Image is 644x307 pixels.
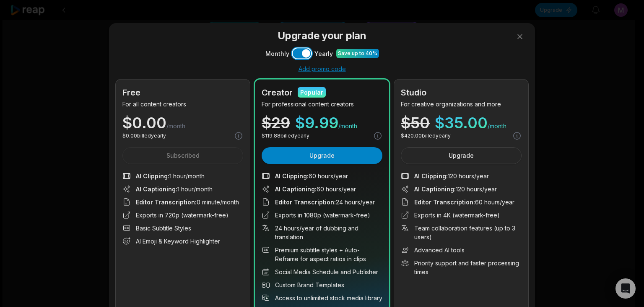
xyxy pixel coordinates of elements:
[136,185,177,193] span: AI Captioning :
[401,86,426,99] h2: Studio
[401,246,522,254] li: Advanced AI tools
[401,132,451,140] p: $ 420.00 billed yearly
[338,122,357,130] span: /month
[265,49,289,58] span: Monthly
[275,172,348,180] span: 60 hours/year
[338,50,377,57] div: Save up to 40%
[275,172,309,180] span: AI Clipping :
[414,172,489,180] span: 120 hours/year
[122,86,140,99] h2: Free
[116,65,528,73] div: Add promo code
[262,100,382,109] p: For professional content creators
[314,49,333,58] span: Yearly
[275,198,336,206] span: Editor Transcription :
[275,185,317,193] span: AI Captioning :
[435,115,488,130] span: $ 35.00
[262,224,382,241] li: 24 hours/year of dubbing and translation
[136,172,169,180] span: AI Clipping :
[122,237,243,246] li: AI Emoji & Keyword Highlighter
[262,246,382,263] li: Premium subtitle styles + Auto-Reframe for aspect ratios in clips
[615,278,636,299] div: Open Intercom Messenger
[414,172,448,180] span: AI Clipping :
[401,100,522,109] p: For creative organizations and more
[401,224,522,241] li: Team collaboration features (up to 3 users)
[414,198,475,206] span: Editor Transcription :
[401,115,430,130] div: $ 50
[122,211,243,220] li: Exports in 720p (watermark-free)
[136,172,205,180] span: 1 hour/month
[262,115,290,130] div: $ 29
[136,185,213,193] span: 1 hour/month
[488,122,506,130] span: /month
[275,185,356,193] span: 60 hours/year
[262,86,293,99] h2: Creator
[401,147,522,164] button: Upgrade
[414,198,514,206] span: 60 hours/year
[122,115,166,130] span: $ 0.00
[401,259,522,276] li: Priority support and faster processing times
[262,267,382,276] li: Social Media Schedule and Publisher
[275,198,375,206] span: 24 hours/year
[414,185,456,193] span: AI Captioning :
[401,211,522,220] li: Exports in 4K (watermark-free)
[262,211,382,220] li: Exports in 1080p (watermark-free)
[122,132,166,140] p: $ 0.00 billed yearly
[300,88,323,97] div: Popular
[262,132,309,140] p: $ 119.88 billed yearly
[136,198,239,206] span: 0 minute/month
[116,28,528,43] h3: Upgrade your plan
[136,198,197,206] span: Editor Transcription :
[262,147,382,164] button: Upgrade
[262,281,382,289] li: Custom Brand Templates
[122,100,243,109] p: For all content creators
[295,115,338,130] span: $ 9.99
[414,185,497,193] span: 120 hours/year
[166,122,185,130] span: /month
[262,294,382,302] li: Access to unlimited stock media library
[122,224,243,233] li: Basic Subtitle Styles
